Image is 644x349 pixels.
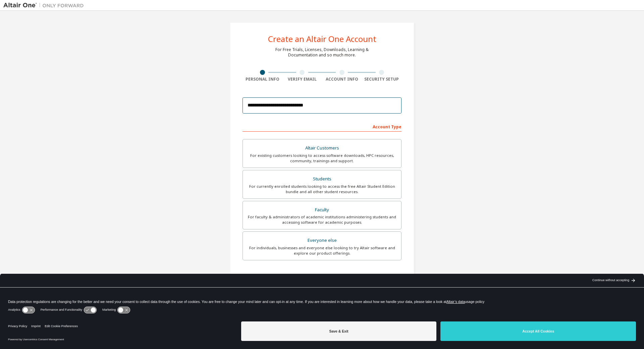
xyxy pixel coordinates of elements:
div: For individuals, businesses and everyone else looking to try Altair software and explore our prod... [247,245,397,256]
div: For existing customers looking to access software downloads, HPC resources, community, trainings ... [247,153,397,164]
div: For Free Trials, Licenses, Downloads, Learning & Documentation and so much more. [275,47,369,58]
div: Faculty [247,205,397,215]
div: Account Info [322,77,362,82]
img: Altair One [3,2,87,9]
div: Everyone else [247,236,397,245]
div: Altair Customers [247,143,397,153]
div: Students [247,174,397,184]
div: For faculty & administrators of academic institutions administering students and accessing softwa... [247,214,397,225]
div: Security Setup [362,77,402,82]
div: Create an Altair One Account [268,35,376,43]
div: Personal Info [243,77,282,82]
div: Account Type [243,121,401,132]
div: Your Profile [243,270,401,281]
div: For currently enrolled students looking to access the free Altair Student Edition bundle and all ... [247,184,397,194]
div: Verify Email [282,77,322,82]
